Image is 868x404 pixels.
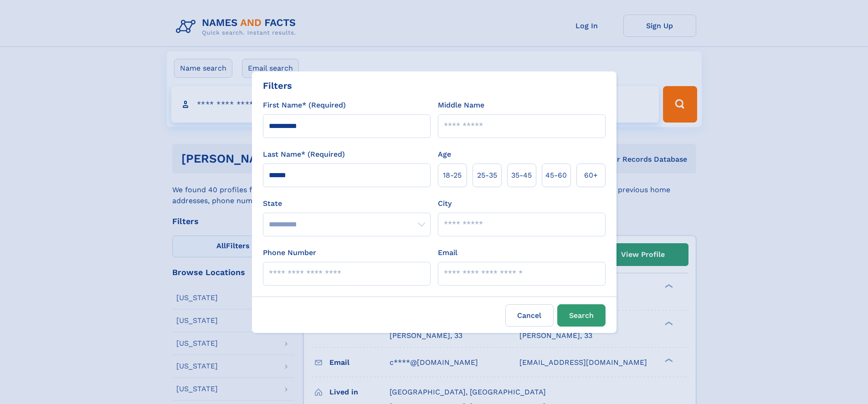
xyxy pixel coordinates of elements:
button: Search [557,304,606,327]
span: 45‑60 [545,170,567,181]
label: State [263,198,431,209]
label: Middle Name [438,100,484,111]
div: Filters [263,79,292,92]
span: 18‑25 [443,170,462,181]
label: First Name* (Required) [263,100,346,111]
label: Email [438,247,457,258]
label: City [438,198,452,209]
span: 25‑35 [477,170,497,181]
span: 60+ [584,170,598,181]
label: Cancel [505,304,554,327]
label: Phone Number [263,247,316,258]
label: Age [438,149,451,160]
span: 35‑45 [511,170,532,181]
label: Last Name* (Required) [263,149,345,160]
